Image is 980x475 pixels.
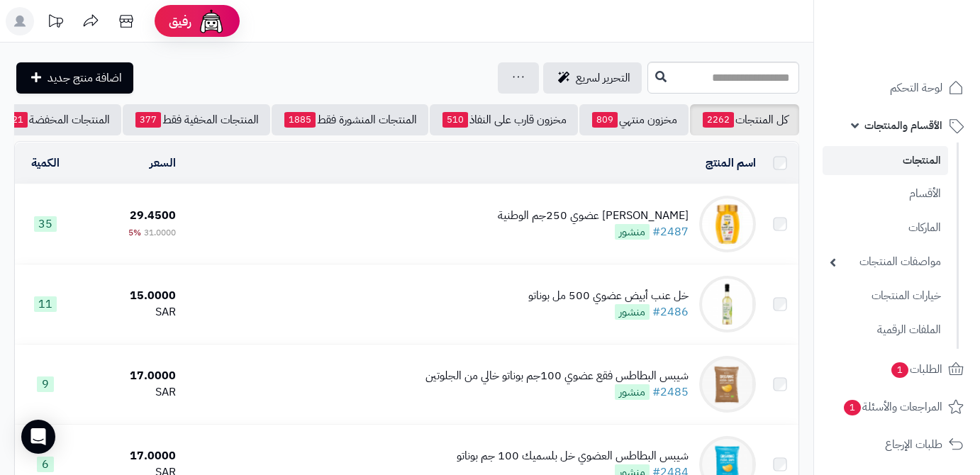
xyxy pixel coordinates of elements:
[823,315,948,345] a: الملفات الرقمية
[82,384,176,401] div: SAR
[37,457,54,472] span: 6
[706,155,756,172] a: اسم المنتج
[8,112,28,128] span: 21
[823,179,948,209] a: الأقسام
[130,207,176,224] span: 29.4500
[34,216,57,232] span: 35
[690,104,799,135] a: كل المنتجات2262
[150,155,176,172] a: السعر
[885,435,942,454] span: طلبات الإرجاع
[615,384,650,400] span: منشور
[82,448,176,464] div: 17.0000
[699,276,756,332] img: خل عنب أبيض عضوي 500 مل بوناتو
[823,390,971,424] a: المراجعات والأسئلة1
[498,208,689,224] div: [PERSON_NAME] عضوي 250جم الوطنية
[890,78,942,98] span: لوحة التحكم
[37,376,54,392] span: 9
[823,247,948,277] a: مواصفات المنتجات
[135,112,161,128] span: 377
[699,356,756,413] img: شيبس البطاطس فقع عضوي 100جم بوناتو خالي من الجلوتين
[128,226,141,239] span: 5%
[21,420,55,454] div: Open Intercom Messenger
[890,359,942,379] span: الطلبات
[197,7,225,35] img: ai-face.png
[284,112,316,128] span: 1885
[864,116,942,135] span: الأقسام والمنتجات
[823,428,971,462] a: طلبات الإرجاع
[579,104,689,135] a: مخزون منتهي809
[884,40,967,69] img: logo-2.png
[48,69,122,86] span: اضافة منتج جديد
[652,303,689,320] a: #2486
[38,7,73,39] a: تحديثات المنصة
[699,196,756,252] img: عسل اكاسيا عضوي 250جم الوطنية
[430,104,578,135] a: مخزون قارب على النفاذ510
[652,223,689,240] a: #2487
[842,397,942,417] span: المراجعات والأسئلة
[543,62,642,94] a: التحرير لسريع
[823,71,971,105] a: لوحة التحكم
[169,13,191,30] span: رفيق
[823,213,948,243] a: الماركات
[442,112,468,128] span: 510
[31,155,60,172] a: الكمية
[82,368,176,384] div: 17.0000
[823,146,948,175] a: المنتجات
[16,62,133,94] a: اضافة منتج جديد
[652,384,689,401] a: #2485
[123,104,270,135] a: المنتجات المخفية فقط377
[844,400,861,415] span: 1
[576,69,630,86] span: التحرير لسريع
[272,104,428,135] a: المنتجات المنشورة فقط1885
[528,288,689,304] div: خل عنب أبيض عضوي 500 مل بوناتو
[823,352,971,386] a: الطلبات1
[82,304,176,320] div: SAR
[34,296,57,312] span: 11
[592,112,618,128] span: 809
[615,304,650,320] span: منشور
[703,112,734,128] span: 2262
[82,288,176,304] div: 15.0000
[891,362,908,378] span: 1
[425,368,689,384] div: شيبس البطاطس فقع عضوي 100جم بوناتو خالي من الجلوتين
[457,448,689,464] div: شيبس البطاطس العضوي خل بلسميك 100 جم بوناتو
[144,226,176,239] span: 31.0000
[823,281,948,311] a: خيارات المنتجات
[615,224,650,240] span: منشور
